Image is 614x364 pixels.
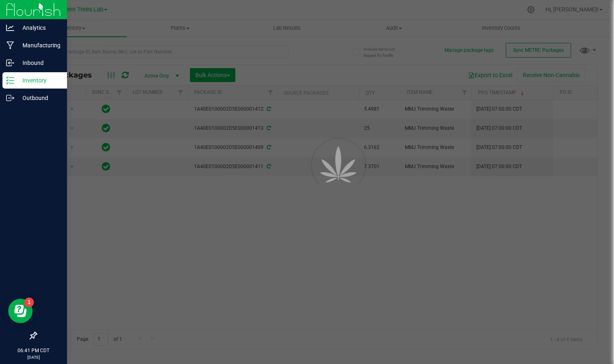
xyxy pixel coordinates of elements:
iframe: Resource center [8,299,33,323]
p: Inbound [14,58,63,68]
inline-svg: Analytics [6,24,14,32]
p: Outbound [14,93,63,103]
p: Manufacturing [14,40,63,50]
p: Inventory [14,75,63,85]
p: [DATE] [4,354,63,360]
inline-svg: Outbound [6,94,14,102]
p: Analytics [14,23,63,33]
inline-svg: Inventory [6,76,14,84]
p: 06:41 PM CDT [4,347,63,354]
inline-svg: Manufacturing [6,41,14,49]
inline-svg: Inbound [6,59,14,67]
iframe: Resource center unread badge [24,297,34,307]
